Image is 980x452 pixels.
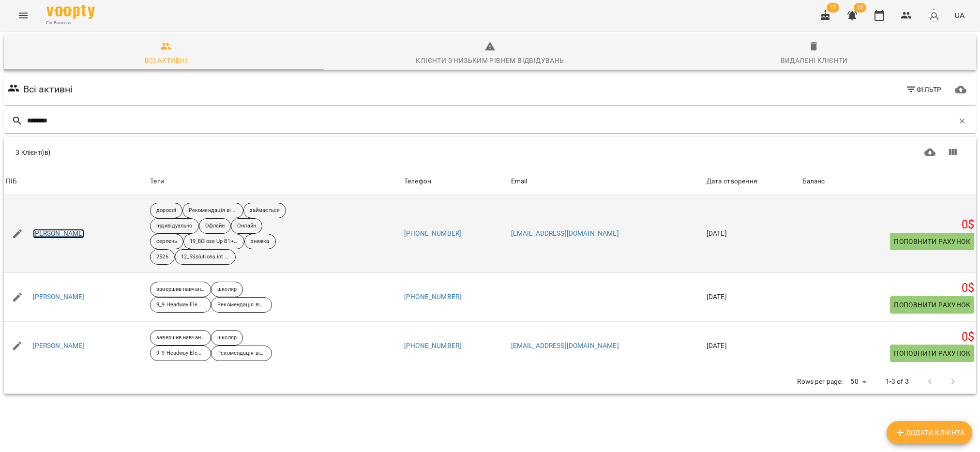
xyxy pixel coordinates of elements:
div: займається [243,203,286,218]
a: [PERSON_NAME] [33,341,85,351]
div: Онлайн [231,218,262,234]
div: 3 Клієнт(ів) [15,148,484,157]
div: індивідуально [150,218,198,234]
button: Поповнити рахунок [890,296,974,314]
a: [PHONE_NUMBER] [404,293,461,301]
p: 9_9 Headway Elementary comparativessuperlatives [156,301,205,309]
p: Рекомендація від друзів знайомих тощо [217,349,266,358]
div: 9_9 Headway Elementary comparativessuperlatives [150,346,211,361]
td: [DATE] [705,321,800,370]
span: Поповнити рахунок [894,236,970,247]
div: Всі активні [145,55,187,66]
div: завершив навчання [150,282,211,297]
div: Рекомендація від друзів знайомих тощо [182,203,243,218]
div: 2526 [150,249,174,265]
span: UA [954,10,965,20]
div: Table Toolbar [4,137,976,168]
span: 15 [827,3,839,13]
a: [EMAIL_ADDRESS][DOMAIN_NAME] [511,229,619,237]
div: Email [511,176,528,187]
p: 9_9 Headway Elementary comparativessuperlatives [156,349,205,358]
div: Дата створення [707,176,757,187]
span: ПІБ [6,176,146,187]
div: школяр [211,282,243,297]
button: Поповнити рахунок [890,233,974,250]
h5: 0 $ [802,281,974,296]
span: Поповнити рахунок [894,299,970,311]
a: [PERSON_NAME] [33,229,85,239]
p: знижка [251,238,270,246]
button: Поповнити рахунок [890,345,974,362]
p: серпень [156,238,177,246]
h6: Всі активні [23,82,73,97]
div: Sort [802,176,825,187]
a: [EMAIL_ADDRESS][DOMAIN_NAME] [511,342,619,349]
div: завершив навчання [150,330,211,346]
div: 12_5Solutions int Modal Verbs [175,249,236,265]
p: Рекомендація від друзів знайомих тощо [189,207,237,215]
p: 12_5Solutions int Modal Verbs [181,253,229,261]
div: Sort [6,176,17,187]
button: Показати колонки [941,141,965,164]
div: 9_9 Headway Elementary comparativessuperlatives [150,297,211,313]
a: [PHONE_NUMBER] [404,229,461,237]
div: ПІБ [6,176,17,187]
a: [PERSON_NAME] [33,292,85,302]
img: avatar_s.png [927,9,941,22]
p: школяр [217,334,237,342]
div: Sort [511,176,528,187]
p: 19_8Close Up B1+ Passive Tenses [190,238,238,246]
p: дорослі [156,207,176,215]
div: 19_8Close Up B1+ Passive Tenses [183,234,244,249]
span: Email [511,176,703,187]
div: Баланс [802,176,825,187]
button: Menu [12,4,35,27]
div: Теги [150,176,400,187]
img: Voopty Logo [46,5,95,19]
div: серпень [150,234,183,249]
a: [PHONE_NUMBER] [404,342,461,349]
div: Телефон [404,176,431,187]
div: Рекомендація від друзів знайомих тощо [211,346,272,361]
div: школяр [211,330,243,346]
span: Фільтр [905,84,942,95]
button: UA [950,6,968,24]
span: Телефон [404,176,507,187]
p: Рекомендація від друзів знайомих тощо [217,301,266,309]
td: [DATE] [705,273,800,322]
span: Дата створення [707,176,799,187]
button: Додати клієнта [887,421,972,444]
h5: 0 $ [802,330,974,345]
p: завершив навчання [156,286,205,294]
p: Rows per page: [797,377,843,387]
div: Sort [404,176,431,187]
div: Рекомендація від друзів знайомих тощо [211,297,272,313]
div: 50 [846,375,870,389]
span: Поповнити рахунок [894,347,970,359]
p: індивідуально [156,222,192,230]
div: знижка [244,234,276,249]
td: [DATE] [705,195,800,273]
span: For Business [46,20,95,26]
p: 1-3 of 3 [886,377,909,387]
p: Онлайн [237,222,256,230]
div: Видалені клієнти [781,55,848,66]
div: дорослі [150,203,182,218]
p: школяр [217,286,237,294]
p: 2526 [156,253,168,261]
button: Фільтр [902,81,946,98]
p: завершив навчання [156,334,205,342]
h5: 0 $ [802,217,974,232]
p: займається [250,207,280,215]
button: Завантажити CSV [919,141,942,164]
div: Клієнти з низьким рівнем відвідувань [416,55,564,66]
div: Офлайн [199,218,231,234]
div: Sort [707,176,757,187]
span: Додати клієнта [894,427,965,438]
p: Офлайн [205,222,225,230]
span: 12 [854,3,866,13]
span: Баланс [802,176,974,187]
